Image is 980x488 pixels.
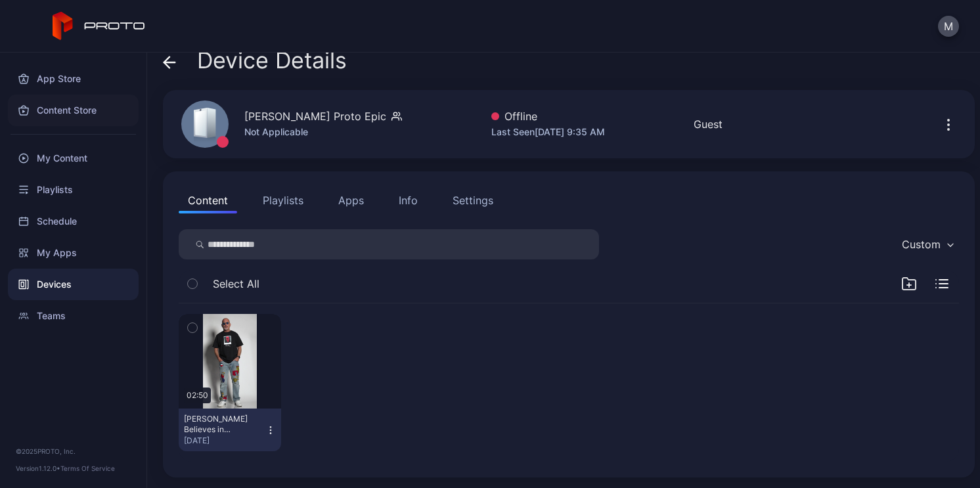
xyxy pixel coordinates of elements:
[8,269,139,300] a: Devices
[491,124,605,140] div: Last Seen [DATE] 9:35 AM
[8,174,139,206] a: Playlists
[213,276,259,292] span: Select All
[60,464,115,472] a: Terms Of Service
[491,108,605,124] div: Offline
[329,187,373,213] button: Apps
[8,63,139,95] a: App Store
[179,187,237,213] button: Content
[16,464,60,472] span: Version 1.12.0 •
[443,187,502,213] button: Settings
[244,124,402,140] div: Not Applicable
[902,238,941,251] div: Custom
[8,206,139,237] a: Schedule
[8,95,139,126] a: Content Store
[399,192,418,208] div: Info
[244,108,386,124] div: [PERSON_NAME] Proto Epic
[938,16,959,37] button: M
[254,187,313,213] button: Playlists
[895,229,959,259] button: Custom
[694,116,723,132] div: Guest
[8,237,139,269] a: My Apps
[184,414,256,435] div: Howie Mandel Believes in Proto.mp4
[179,409,281,451] button: [PERSON_NAME] Believes in Proto.mp4[DATE]
[8,300,139,332] a: Teams
[197,48,347,73] span: Device Details
[453,192,493,208] div: Settings
[390,187,427,213] button: Info
[184,435,265,446] div: [DATE]
[8,143,139,174] a: My Content
[16,446,131,456] div: © 2025 PROTO, Inc.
